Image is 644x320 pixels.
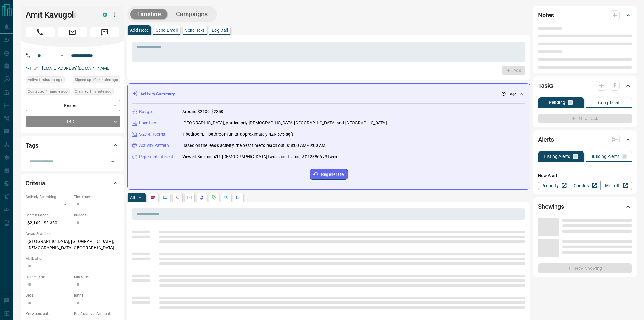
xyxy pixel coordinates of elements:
div: Sat Sep 13 2025 [26,88,70,97]
span: Active 6 minutes ago [28,77,62,83]
div: Alerts [538,132,632,147]
div: Tasks [538,78,632,93]
div: Notes [538,8,632,23]
p: 1 bedroom, 1 bathroom units, approximately 426-575 sqft [182,131,293,137]
svg: Emails [187,195,192,200]
div: Tags [26,138,119,153]
p: Motivation: [26,256,119,261]
h2: Criteria [26,178,45,188]
svg: Calls [175,195,180,200]
p: Repeated Interest [139,154,173,160]
h1: Amit Kavugoli [26,10,94,20]
span: Message [90,27,119,37]
svg: Listing Alerts [199,195,204,200]
svg: Notes [151,195,156,200]
p: Location [139,120,156,126]
svg: Opportunities [224,195,229,200]
p: Timeframe: [74,194,119,200]
h2: Tags [26,140,38,150]
p: Beds: [26,293,71,298]
p: Min Size: [74,274,119,280]
svg: Lead Browsing Activity [163,195,168,200]
p: Send Text [185,28,205,32]
button: Campaigns [170,9,214,19]
div: Sat Sep 13 2025 [73,76,120,85]
p: Pre-Approval Amount: [74,311,119,316]
button: Regenerate [310,169,348,180]
div: Renter [26,100,120,111]
p: Viewed Building 411 [DEMOGRAPHIC_DATA] twice and Listing #C12386673 twice [182,154,338,160]
p: Baths: [74,293,119,298]
p: Actively Searching: [26,194,71,200]
p: Budget [139,108,153,115]
svg: Agent Actions [236,195,241,200]
p: Budget: [74,212,119,218]
div: Sat Sep 13 2025 [26,76,70,85]
span: Email [58,27,87,37]
h2: Alerts [538,135,554,144]
a: [EMAIL_ADDRESS][DOMAIN_NAME] [42,66,111,71]
h2: Showings [538,202,564,212]
p: Pending [549,100,565,105]
span: Signed up 10 minutes ago [75,77,118,83]
h2: Tasks [538,81,553,91]
a: Property [538,181,569,190]
p: Send Email [156,28,178,32]
div: TBD [26,116,120,127]
p: Around $2100-$2350 [182,108,223,115]
div: Sat Sep 13 2025 [73,88,120,97]
p: $2,100 - $2,350 [26,218,71,228]
svg: Requests [212,195,216,200]
p: Log Call [212,28,228,32]
p: All [130,195,135,200]
p: Listing Alerts [544,154,570,158]
p: Areas Searched: [26,231,119,236]
p: Based on the lead's activity, the best time to reach out is: 8:00 AM - 9:00 AM [182,142,325,149]
div: condos.ca [103,13,107,17]
p: Completed [598,101,620,105]
p: Search Range: [26,212,71,218]
span: Claimed 1 minute ago [75,88,111,94]
button: Open [58,52,66,59]
p: New Alert: [538,172,632,179]
button: Timeline [130,9,167,19]
p: Building Alerts [590,154,619,158]
p: Pre-Approved: [26,311,71,316]
div: Activity Summary-- ago [132,88,525,100]
svg: Email Verified [33,66,38,71]
div: Criteria [26,176,119,190]
p: Size & Rooms [139,131,165,137]
p: [GEOGRAPHIC_DATA], particularly [DEMOGRAPHIC_DATA][GEOGRAPHIC_DATA] and [GEOGRAPHIC_DATA] [182,120,387,126]
div: Showings [538,199,632,214]
a: Mr.Loft [600,181,632,190]
p: [GEOGRAPHIC_DATA], [GEOGRAPHIC_DATA], [DEMOGRAPHIC_DATA][GEOGRAPHIC_DATA] [26,236,119,253]
span: Contacted 1 minute ago [28,88,68,94]
span: Call [26,27,55,37]
a: Condos [569,181,600,190]
p: Add Note [130,28,149,32]
p: Activity Pattern [139,142,169,149]
p: Activity Summary [140,91,175,97]
button: Open [109,158,117,166]
p: Home Type: [26,274,71,280]
h2: Notes [538,10,554,20]
p: -- ago [507,91,516,97]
